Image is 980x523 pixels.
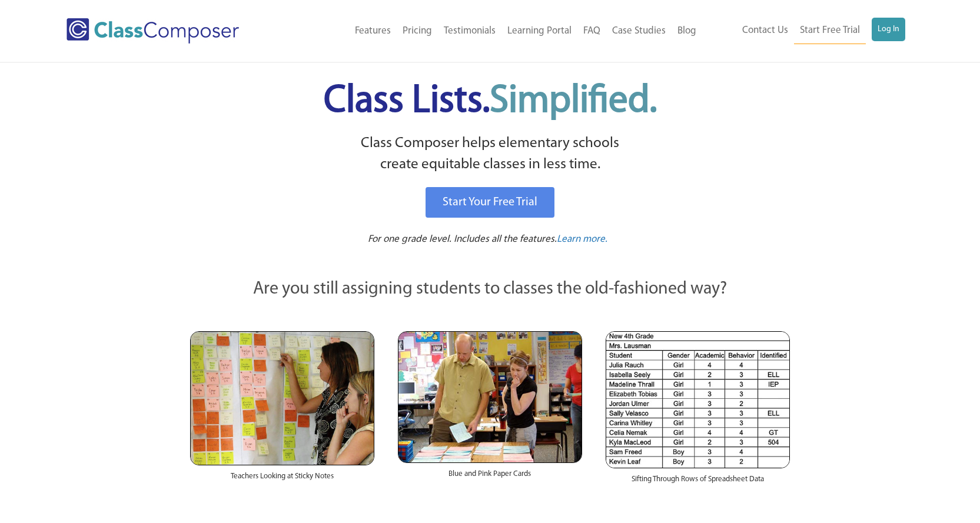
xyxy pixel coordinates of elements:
a: Start Your Free Trial [426,187,554,218]
img: Spreadsheets [606,331,790,468]
span: Class Lists. [324,82,657,121]
span: Start Your Free Trial [443,196,537,208]
span: Learn more. [557,234,607,244]
p: Class Composer helps elementary schools create equitable classes in less time. [188,133,792,176]
img: Blue and Pink Paper Cards [398,331,582,462]
a: FAQ [577,18,606,44]
a: Pricing [397,18,438,44]
nav: Header Menu [702,18,905,44]
img: Teachers Looking at Sticky Notes [190,331,374,465]
a: Case Studies [606,18,672,44]
a: Log In [872,18,905,41]
nav: Header Menu [287,18,702,44]
img: Class Composer [67,18,239,44]
a: Features [349,18,397,44]
p: Are you still assigning students to classes the old-fashioned way? [190,277,790,302]
a: Testimonials [438,18,501,44]
div: Blue and Pink Paper Cards [398,463,582,491]
a: Blog [672,18,702,44]
a: Start Free Trial [794,18,866,44]
div: Sifting Through Rows of Spreadsheet Data [606,468,790,497]
a: Contact Us [736,18,794,44]
span: Simplified. [490,82,657,121]
div: Teachers Looking at Sticky Notes [190,465,374,494]
a: Learning Portal [501,18,577,44]
a: Learn more. [557,232,607,247]
span: For one grade level. Includes all the features. [368,234,557,244]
